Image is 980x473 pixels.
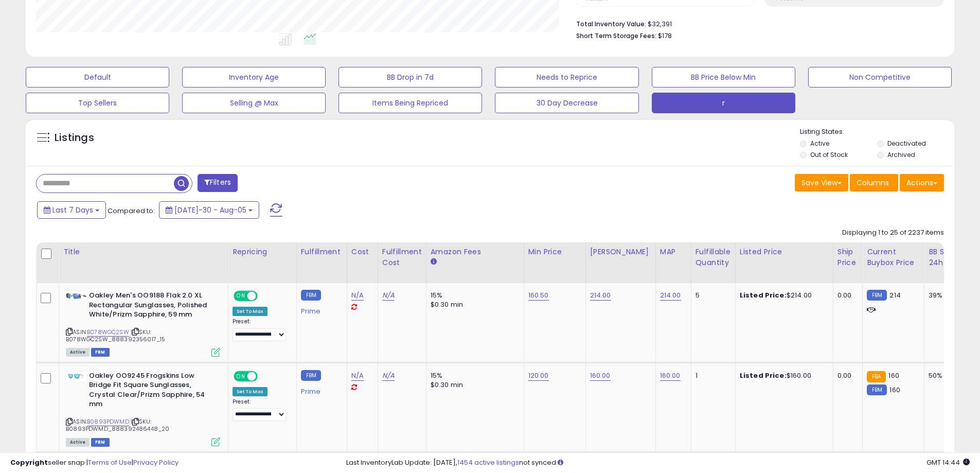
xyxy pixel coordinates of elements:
small: Amazon Fees. [431,257,437,267]
button: Filters [198,174,238,192]
div: 15% [431,291,516,300]
div: Prime [301,383,339,396]
small: FBM [867,290,887,301]
div: Set To Max [233,387,268,396]
a: Privacy Policy [133,458,179,467]
button: Non Competitive [808,67,952,87]
a: N/A [382,290,395,301]
span: OFF [256,292,273,301]
button: Selling @ Max [182,93,326,113]
a: 1454 active listings [457,458,519,467]
div: $214.00 [740,291,825,300]
button: Needs to Reprice [495,67,638,87]
span: Last 7 Days [52,205,93,215]
b: Oakley OO9245 Frogskins Low Bridge Fit Square Sunglasses, Crystal Clear/Prizm Sapphire, 54 mm [89,371,214,412]
div: Fulfillable Quantity [696,247,731,268]
button: r [652,93,795,113]
a: 214.00 [660,290,681,301]
button: Save View [795,174,848,191]
div: Ship Price [838,247,858,268]
small: FBM [301,290,321,301]
p: Listing States: [800,127,954,137]
label: Deactivated [887,139,926,148]
a: 214.00 [590,290,611,301]
b: Total Inventory Value: [576,20,646,28]
button: Items Being Repriced [338,93,482,113]
a: 160.00 [590,371,611,381]
label: Archived [887,150,915,159]
div: seller snap | | [10,458,179,468]
span: OFF [256,372,273,380]
span: 160 [888,371,899,380]
b: Listed Price: [740,371,787,380]
span: | SKU: B0893PDWMD_888392486448_20 [66,417,169,433]
div: Fulfillment Cost [382,247,422,268]
div: 15% [431,371,516,380]
a: 160.50 [528,290,549,301]
button: BB Drop in 7d [338,67,482,87]
a: B078WGC2SW [87,328,129,337]
span: ON [235,372,247,380]
div: Repricing [233,247,292,257]
span: 214 [889,290,900,300]
b: Short Term Storage Fees: [576,31,656,40]
span: Columns [857,178,889,188]
a: 120.00 [528,371,549,381]
div: MAP [660,247,687,257]
div: $160.00 [740,371,825,380]
img: 31-g4y5ri8L._SL40_.jpg [66,291,86,301]
div: Set To Max [233,307,268,316]
label: Active [810,139,829,148]
button: Columns [850,174,898,191]
div: $0.30 min [431,300,516,309]
div: BB Share 24h. [929,247,966,268]
span: $178 [658,31,672,41]
button: 30 Day Decrease [495,93,638,113]
span: 2025-08-13 14:44 GMT [926,458,970,467]
span: All listings currently available for purchase on Amazon [66,438,90,447]
button: BB Price Below Min [652,67,795,87]
strong: Copyright [10,458,48,467]
span: | SKU: B078WGC2SW_888392356017_15 [66,328,165,343]
b: Listed Price: [740,290,787,300]
a: B0893PDWMD [87,417,129,426]
div: 0.00 [838,371,854,380]
b: Oakley Men's OO9188 Flak 2.0 XL Rectangular Sunglasses, Polished White/Prizm Sapphire, 59 mm [89,291,214,322]
li: $32,391 [576,17,936,29]
button: Default [26,67,169,87]
a: Terms of Use [88,458,132,467]
label: Out of Stock [810,150,848,159]
a: N/A [382,371,395,381]
div: ASIN: [66,291,220,356]
div: 1 [696,371,727,380]
div: Prime [301,303,339,316]
h5: Listings [55,131,94,145]
div: 50% [929,371,963,380]
div: Amazon Fees [431,247,520,257]
div: Fulfillment [301,247,343,257]
a: N/A [351,371,364,381]
div: Listed Price [740,247,829,257]
button: Inventory Age [182,67,326,87]
button: Top Sellers [26,93,169,113]
div: Preset: [233,398,289,422]
small: FBM [867,384,887,395]
div: Preset: [233,318,289,341]
button: [DATE]-30 - Aug-05 [159,201,259,219]
div: 5 [696,291,727,300]
div: Title [63,247,224,257]
span: Compared to: [108,206,155,216]
small: FBA [867,371,886,382]
button: Last 7 Days [37,201,106,219]
div: Current Buybox Price [867,247,920,268]
span: ON [235,292,247,301]
a: N/A [351,290,364,301]
span: FBM [91,438,110,447]
div: Displaying 1 to 25 of 2237 items [842,228,944,238]
div: [PERSON_NAME] [590,247,651,257]
img: 21ud5jg2RVL._SL40_.jpg [66,371,86,381]
a: 160.00 [660,371,681,381]
div: 39% [929,291,963,300]
div: Cost [351,247,373,257]
div: Min Price [528,247,581,257]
